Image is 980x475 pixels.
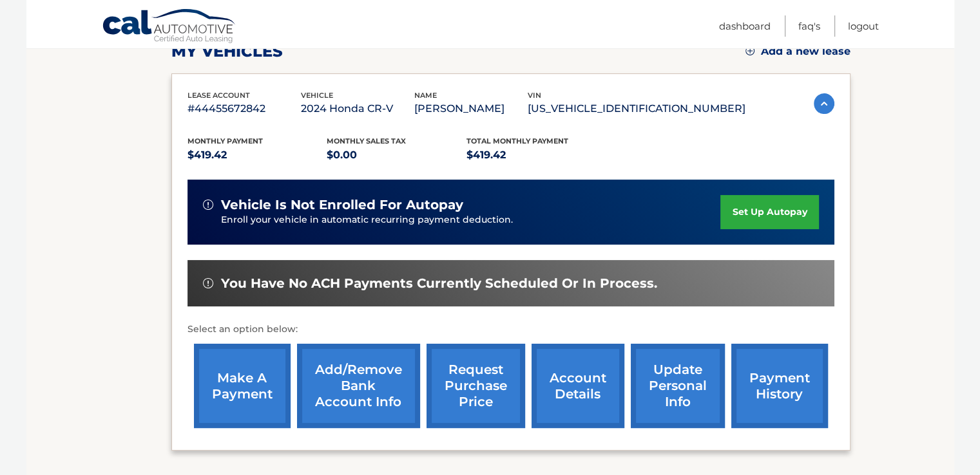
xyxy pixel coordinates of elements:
a: Dashboard [719,15,771,37]
h2: my vehicles [171,42,283,61]
p: Select an option below: [187,322,834,337]
a: Logout [848,15,879,37]
span: You have no ACH payments currently scheduled or in process. [221,275,657,292]
img: alert-white.svg [203,278,213,288]
img: accordion-active.svg [814,93,834,114]
span: name [414,91,437,100]
a: make a payment [194,344,291,428]
img: alert-white.svg [203,200,213,210]
p: [US_VEHICLE_IDENTIFICATION_NUMBER] [528,100,745,118]
a: set up autopay [720,195,818,229]
a: update personal info [631,344,725,428]
p: #44455672842 [187,100,301,118]
span: Monthly Payment [187,136,263,145]
a: FAQ's [798,15,820,37]
a: payment history [731,344,828,428]
p: 2024 Honda CR-V [301,100,414,118]
p: $0.00 [327,146,466,164]
a: account details [532,344,624,428]
p: $419.42 [187,146,327,164]
p: [PERSON_NAME] [414,100,528,118]
a: Cal Automotive [102,8,237,46]
p: Enroll your vehicle in automatic recurring payment deduction. [221,213,721,227]
span: Monthly sales Tax [327,136,406,145]
span: vehicle is not enrolled for autopay [221,197,463,213]
span: Total Monthly Payment [466,136,568,145]
a: Add a new lease [745,45,850,58]
a: Add/Remove bank account info [297,344,420,428]
p: $419.42 [466,146,606,164]
a: request purchase price [427,344,525,428]
span: vehicle [301,91,333,100]
img: add.svg [745,46,754,55]
span: lease account [187,91,250,100]
span: vin [528,91,541,100]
